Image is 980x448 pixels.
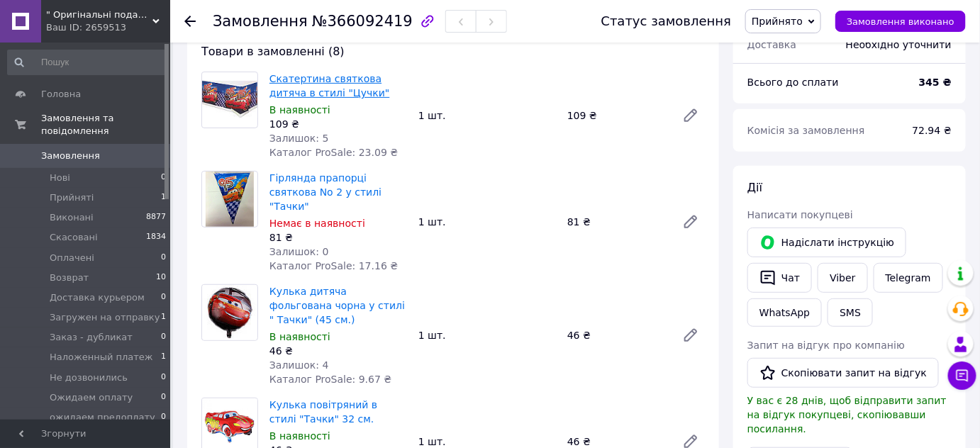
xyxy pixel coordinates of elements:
[269,430,330,442] span: В наявності
[50,211,94,224] span: Виконані
[41,88,81,101] span: Головна
[747,340,905,351] span: Запит на відгук про компанію
[747,263,812,293] button: Чат
[50,351,153,364] span: Наложенный платеж
[269,104,330,116] span: В наявності
[828,298,873,327] button: SMS
[562,212,671,232] div: 81 ₴
[752,16,803,27] span: Прийнято
[413,212,562,232] div: 1 шт.
[269,374,391,385] span: Каталог ProSale: 9.67 ₴
[201,45,345,58] span: Товари в замовленні (8)
[269,133,329,144] span: Залишок: 5
[413,325,562,345] div: 1 шт.
[50,231,98,244] span: Скасовані
[50,311,160,324] span: Загружен на отправку
[146,211,166,224] span: 8877
[50,191,94,204] span: Прийняті
[269,147,398,158] span: Каталог ProSale: 23.09 ₴
[206,172,254,227] img: Гірлянда прапорці святкова No 2 у стилі "Тачки"
[50,371,128,384] span: Не дозвонились
[41,150,100,162] span: Замовлення
[747,125,865,136] span: Комісія за замовлення
[269,230,407,245] div: 81 ₴
[913,125,952,136] span: 72.94 ₴
[46,9,152,21] span: " Оригінальні подарунки " Інтернет - магазин ( оригинальныеподарки.com )
[161,391,166,404] span: 0
[747,298,822,327] a: WhatsApp
[161,252,166,264] span: 0
[269,172,382,212] a: Гірлянда прапорці святкова No 2 у стилі "Тачки"
[41,112,170,138] span: Замовлення та повідомлення
[161,351,166,364] span: 1
[269,331,330,342] span: В наявності
[747,39,796,50] span: Доставка
[50,271,89,284] span: Возврат
[269,286,405,325] a: Кулька дитяча фольгована чорна у стилі " Тачки" (45 см.)
[161,411,166,437] span: 0
[676,101,705,130] a: Редагувати
[161,291,166,304] span: 0
[213,13,308,30] span: Замовлення
[562,325,671,345] div: 46 ₴
[184,14,196,28] div: Повернутися назад
[269,218,365,229] span: Немає в наявності
[269,344,407,358] div: 46 ₴
[847,16,954,27] span: Замовлення виконано
[601,14,732,28] div: Статус замовлення
[161,331,166,344] span: 0
[747,77,839,88] span: Всього до сплати
[919,77,952,88] b: 345 ₴
[269,117,407,131] div: 109 ₴
[269,260,398,271] span: Каталог ProSale: 17.16 ₴
[50,411,161,437] span: ожидаем предоплату 100 гр
[7,50,167,75] input: Пошук
[747,358,939,388] button: Скопіювати запит на відгук
[835,11,966,32] button: Замовлення виконано
[46,21,170,34] div: Ваш ID: 2659513
[161,191,166,204] span: 1
[269,73,389,99] a: Скатертина святкова дитяча в стилі "Цучки"
[50,391,133,404] span: Ожидаем оплату
[747,395,947,435] span: У вас є 28 днів, щоб відправити запит на відгук покупцеві, скопіювавши посилання.
[50,331,133,344] span: Заказ - дубликат
[269,399,377,425] a: Кулька повітряний в стилі "Тачки" 32 см.
[818,263,867,293] a: Viber
[747,209,853,220] span: Написати покупцеві
[161,172,166,184] span: 0
[948,362,976,390] button: Чат з покупцем
[413,106,562,125] div: 1 шт.
[161,311,166,324] span: 1
[747,181,762,194] span: Дії
[203,285,257,340] img: Кулька дитяча фольгована чорна у стилі " Тачки" (45 см.)
[837,29,960,60] div: Необхідно уточнити
[269,246,329,257] span: Залишок: 0
[156,271,166,284] span: 10
[676,321,705,349] a: Редагувати
[874,263,943,293] a: Telegram
[269,359,329,371] span: Залишок: 4
[202,81,257,118] img: Скатертина святкова дитяча в стилі "Цучки"
[50,252,94,264] span: Оплачені
[747,228,906,257] button: Надіслати інструкцію
[146,231,166,244] span: 1834
[50,172,70,184] span: Нові
[676,208,705,236] a: Редагувати
[312,13,413,30] span: №366092419
[161,371,166,384] span: 0
[50,291,145,304] span: Доставка курьером
[562,106,671,125] div: 109 ₴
